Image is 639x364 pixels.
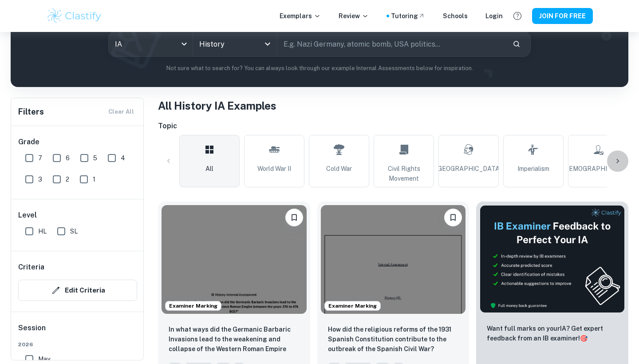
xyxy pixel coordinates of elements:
span: Cold War [326,164,352,174]
p: Want full marks on your IA ? Get expert feedback from an IB examiner! [487,324,618,343]
span: 4 [121,153,125,163]
span: [DEMOGRAPHIC_DATA] [563,164,634,174]
span: Civil Rights Movement [378,164,430,183]
span: 6 [66,153,70,163]
a: Tutoring [391,11,425,21]
p: Review [339,11,369,21]
button: Please log in to bookmark exemplars [285,209,303,226]
span: 2 [66,174,69,184]
button: JOIN FOR FREE [532,8,593,24]
button: Open [261,38,274,50]
p: Not sure what to search for? You can always look through our example Internal Assessments below f... [18,64,621,73]
h6: Grade [18,137,137,147]
button: Help and Feedback [510,8,525,24]
span: 2026 [18,340,137,348]
button: Search [509,36,524,51]
h6: Filters [18,106,44,118]
img: History IA example thumbnail: In what ways did the Germanic Barbaric I [162,205,307,314]
span: May [38,354,50,364]
span: SL [70,226,78,236]
span: 🎯 [580,335,588,342]
span: World War II [257,164,291,174]
img: Clastify logo [46,7,103,25]
img: History IA example thumbnail: How did the religious reforms of the 193 [321,205,466,314]
img: Thumbnail [480,205,625,313]
span: 1 [93,174,95,184]
h6: Topic [158,121,628,131]
span: Imperialism [517,164,549,174]
button: Please log in to bookmark exemplars [444,209,462,226]
span: Examiner Marking [325,302,380,310]
button: Edit Criteria [18,280,137,301]
span: Examiner Marking [166,302,221,310]
p: In what ways did the Germanic Barbaric Invasions lead to the weakening and collapse of the Wester... [169,324,300,355]
span: HL [38,226,47,236]
h6: Level [18,210,137,221]
p: Exemplars [280,11,321,21]
h6: Criteria [18,262,44,273]
input: E.g. Nazi Germany, atomic bomb, USA politics... [277,32,505,56]
span: All [205,164,213,174]
a: Schools [443,11,468,21]
h1: All History IA Examples [158,98,628,114]
span: 3 [38,174,42,184]
div: IA [109,32,193,56]
a: Login [485,11,503,21]
h6: Session [18,323,137,340]
span: 7 [38,153,42,163]
span: 5 [93,153,97,163]
p: How did the religious reforms of the 1931 Spanish Constitution contribute to the outbreak of the ... [328,324,459,354]
span: [GEOGRAPHIC_DATA] [436,164,501,174]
